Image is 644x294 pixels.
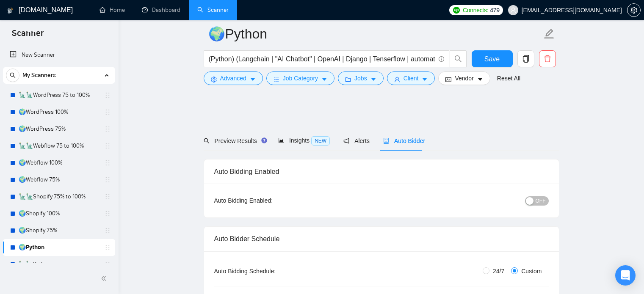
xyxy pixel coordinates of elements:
[484,54,500,64] span: Save
[453,7,460,14] img: upwork-logo.png
[104,159,111,166] span: holder
[438,71,490,85] button: idcardVendorcaret-down
[544,28,555,39] span: edit
[204,71,263,85] button: settingAdvancedcaret-down
[627,7,640,14] span: setting
[104,126,111,132] span: holder
[394,76,400,82] span: user
[104,193,111,200] span: holder
[19,87,99,104] a: 🗽🗽WordPress 75 to 100%
[517,50,534,67] button: copy
[104,261,111,268] span: holder
[283,74,318,83] span: Job Category
[627,3,641,17] button: setting
[214,159,549,184] div: Auto Bidding Enabled
[472,50,513,67] button: Save
[3,47,115,63] li: New Scanner
[274,76,279,82] span: bars
[439,56,444,62] span: info-circle
[278,137,284,143] span: area-chart
[211,76,217,82] span: setting
[209,54,435,64] input: Search Freelance Jobs...
[6,69,19,82] button: search
[463,5,488,15] span: Connects:
[19,205,99,222] a: 🌍Shopify 100%
[19,104,99,121] a: 🌍WordPress 100%
[204,137,265,144] span: Preview Results
[383,138,389,144] span: robot
[19,239,99,256] a: 🌍Python
[490,5,499,15] span: 479
[321,76,327,82] span: caret-down
[142,6,180,14] a: dashboardDashboard
[214,227,549,251] div: Auto Bidder Schedule
[260,137,268,144] div: Tooltip anchor
[104,176,111,183] span: holder
[104,227,111,234] span: holder
[104,244,111,251] span: holder
[627,7,641,14] a: setting
[477,76,483,82] span: caret-down
[383,137,425,144] span: Auto Bidder
[208,23,542,44] input: Scanner name...
[19,121,99,137] a: 🌍WordPress 75%
[19,171,99,188] a: 🌍Webflow 75%
[370,76,376,82] span: caret-down
[404,74,419,83] span: Client
[338,71,384,85] button: folderJobscaret-down
[104,109,111,115] span: holder
[19,256,99,273] a: 🗽🗽Python
[518,55,534,63] span: copy
[22,67,56,84] span: My Scanners
[510,7,516,13] span: user
[19,222,99,239] a: 🌍Shopify 75%
[10,47,108,63] a: New Scanner
[539,50,556,67] button: delete
[204,138,210,144] span: search
[536,196,546,206] span: OFF
[197,6,229,14] a: searchScanner
[19,154,99,171] a: 🌍Webflow 100%
[387,71,435,85] button: userClientcaret-down
[539,55,556,63] span: delete
[104,143,111,149] span: holder
[518,267,545,276] span: Custom
[19,137,99,154] a: 🗽🗽Webflow 75 to 100%
[489,267,508,276] span: 24/7
[343,138,349,144] span: notification
[214,267,326,276] div: Auto Bidding Schedule:
[5,27,50,45] span: Scanner
[100,6,125,14] a: homeHome
[422,76,428,82] span: caret-down
[266,71,334,85] button: barsJob Categorycaret-down
[450,55,466,63] span: search
[220,74,246,83] span: Advanced
[343,137,370,144] span: Alerts
[445,76,451,82] span: idcard
[615,265,636,286] div: Open Intercom Messenger
[104,210,111,217] span: holder
[497,74,520,83] a: Reset All
[19,188,99,205] a: 🗽🗽Shopify 75% to 100%
[311,136,330,146] span: NEW
[354,74,367,83] span: Jobs
[345,76,351,82] span: folder
[104,92,111,99] span: holder
[6,72,19,78] span: search
[214,196,326,205] div: Auto Bidding Enabled:
[450,50,467,67] button: search
[250,76,256,82] span: caret-down
[101,274,109,283] span: double-left
[7,4,13,17] img: logo
[278,137,330,144] span: Insights
[455,74,473,83] span: Vendor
